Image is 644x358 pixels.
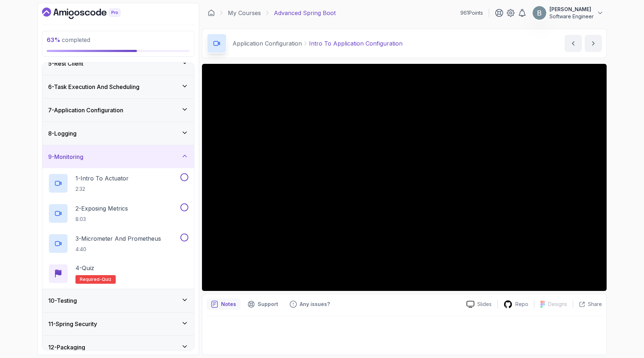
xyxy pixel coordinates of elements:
[309,39,402,48] p: Intro To Application Configuration
[75,234,161,243] p: 3 - Micrometer And Prometheus
[207,298,240,310] button: notes button
[585,35,602,52] button: next content
[588,301,602,308] p: Share
[221,301,236,308] p: Notes
[274,9,336,17] p: Advanced Spring Boot
[549,6,594,13] p: [PERSON_NAME]
[75,185,129,193] p: 2:32
[548,301,567,308] p: Designs
[48,59,83,68] h3: 5 - Rest Client
[80,277,102,282] span: Required-
[48,234,188,254] button: 3-Micrometer And Prometheus4:40
[42,122,194,145] button: 8-Logging
[42,52,194,75] button: 5-Rest Client
[47,36,90,43] span: completed
[75,204,128,213] p: 2 - Exposing Metrics
[48,203,188,223] button: 2-Exposing Metrics8:03
[208,9,215,17] a: Dashboard
[565,35,582,52] button: previous content
[549,13,594,20] p: Software Engineer
[515,301,528,308] p: Repo
[228,9,261,17] a: My Courses
[243,298,282,310] button: Support button
[75,264,94,272] p: 4 - Quiz
[460,9,483,17] p: 961 Points
[233,39,302,48] p: Application Configuration
[461,301,497,308] a: Slides
[42,8,137,19] a: Dashboard
[75,216,128,223] p: 8:03
[42,75,194,98] button: 6-Task Execution And Scheduling
[102,277,111,282] span: quiz
[202,64,607,291] iframe: 1 - Intro to Application Configuration
[42,145,194,168] button: 9-Monitoring
[48,152,83,161] h3: 9 - Monitoring
[42,312,194,335] button: 11-Spring Security
[47,36,60,43] span: 63 %
[48,343,85,352] h3: 12 - Packaging
[48,129,77,138] h3: 8 - Logging
[42,99,194,122] button: 7-Application Configuration
[258,301,278,308] p: Support
[75,174,129,183] p: 1 - Intro To Actuator
[285,298,334,310] button: Feedback button
[532,6,604,20] button: user profile image[PERSON_NAME]Software Engineer
[498,300,534,309] a: Repo
[477,301,492,308] p: Slides
[48,106,123,114] h3: 7 - Application Configuration
[42,289,194,312] button: 10-Testing
[48,296,77,305] h3: 10 - Testing
[48,264,188,284] button: 4-QuizRequired-quiz
[533,6,546,20] img: user profile image
[48,83,139,91] h3: 6 - Task Execution And Scheduling
[573,301,602,308] button: Share
[48,320,97,328] h3: 11 - Spring Security
[75,246,161,253] p: 4:40
[300,301,330,308] p: Any issues?
[48,173,188,193] button: 1-Intro To Actuator2:32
